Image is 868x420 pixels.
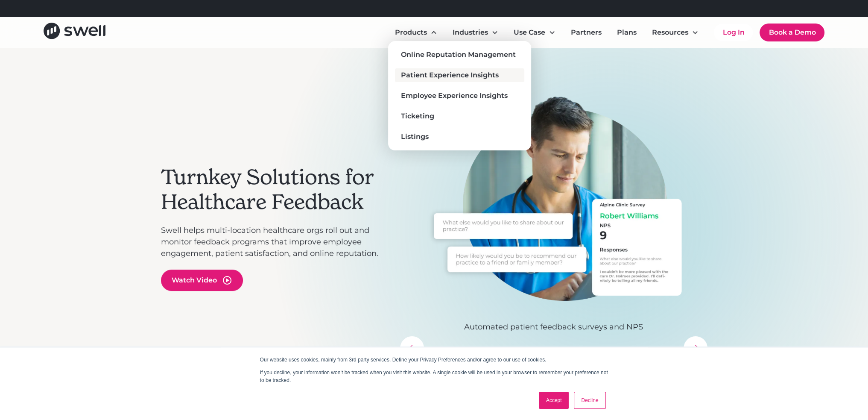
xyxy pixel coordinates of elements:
div: previous slide [400,336,424,360]
a: home [44,23,105,42]
div: Online Reputation Management [401,50,516,60]
div: Products [395,27,427,38]
a: Employee Experience Insights [395,89,524,103]
div: Products [388,24,444,41]
nav: Products [388,41,531,150]
a: Plans [610,24,643,41]
div: 2 of 3 [400,96,707,333]
div: Resources [645,24,705,41]
a: Accept [539,392,569,409]
div: carousel [400,96,707,360]
div: Patient Experience Insights [401,70,499,80]
a: Log In [714,24,753,41]
h2: Turnkey Solutions for Healthcare Feedback [161,165,392,214]
p: Swell helps multi-location healthcare orgs roll out and monitor feedback programs that improve em... [161,225,392,259]
p: Our website uses cookies, mainly from 3rd party services. Define your Privacy Preferences and/or ... [260,356,608,364]
div: Use Case [507,24,562,41]
div: Use Case [514,27,545,38]
div: Industries [453,27,488,38]
div: Industries [446,24,505,41]
div: Watch Video [172,275,217,285]
p: Automated patient feedback surveys and NPS [400,321,707,333]
a: Decline [574,392,605,409]
a: Ticketing [395,109,524,123]
p: If you decline, your information won’t be tracked when you visit this website. A single cookie wi... [260,369,608,384]
a: Partners [564,24,608,41]
div: next slide [684,336,707,360]
iframe: Chat Widget [722,328,868,420]
div: Ticketing [401,111,434,121]
a: open lightbox [161,270,243,291]
a: Online Reputation Management [395,48,524,62]
div: Resources [652,27,688,38]
div: Listings [401,132,429,142]
a: Listings [395,130,524,144]
div: Employee Experience Insights [401,91,508,101]
a: Book a Demo [760,23,824,41]
a: Patient Experience Insights [395,68,524,82]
